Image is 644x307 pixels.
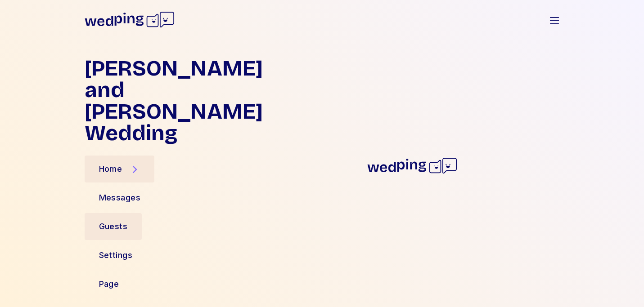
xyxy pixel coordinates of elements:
div: Messages [99,191,141,204]
h1: [PERSON_NAME] and [PERSON_NAME] Wedding [85,58,243,144]
div: Page [99,278,119,290]
div: Home [99,163,122,175]
div: Settings [99,249,133,262]
div: Guests [99,220,128,233]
